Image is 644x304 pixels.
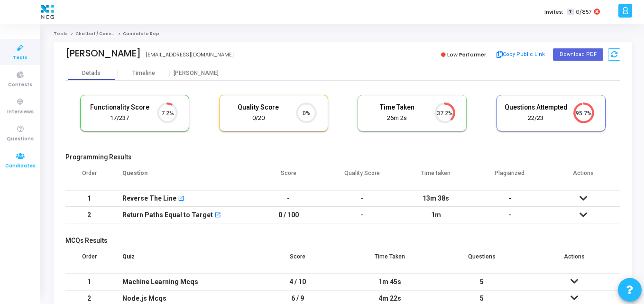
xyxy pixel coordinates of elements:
[447,51,486,58] span: Low Performer
[65,48,141,59] div: [PERSON_NAME]
[576,8,592,16] span: 0/857
[5,162,36,170] span: Candidates
[7,108,34,116] span: Interviews
[252,190,326,207] td: -
[325,207,399,223] td: -
[88,114,151,123] div: 17/237
[38,2,56,21] img: logo
[227,114,290,123] div: 0/20
[54,31,68,37] a: Tests
[508,194,511,202] span: -
[227,103,290,111] h5: Quality Score
[75,31,195,37] a: Chatbot / Conversational AI Engineer Assessment
[7,135,34,143] span: Questions
[494,47,548,62] button: Copy Public Link
[365,103,429,111] h5: Time Taken
[122,274,242,290] div: Machine Learning Mcqs
[252,207,326,223] td: 0 / 100
[473,164,547,190] th: Plagiarized
[65,190,113,207] td: 1
[65,274,113,290] td: 1
[436,247,528,274] th: Questions
[504,103,568,111] h5: Questions Attempted
[122,207,213,223] div: Return Paths Equal to Target
[553,48,603,61] button: Download PDF
[65,247,113,274] th: Order
[547,164,621,190] th: Actions
[528,247,620,274] th: Actions
[252,164,326,190] th: Score
[214,212,221,219] mat-icon: open_in_new
[353,274,426,290] div: 1m 45s
[399,207,473,223] td: 1m
[82,70,101,77] div: Details
[365,114,429,123] div: 26m 2s
[508,211,511,219] span: -
[146,51,234,59] div: [EMAIL_ADDRESS][DOMAIN_NAME]
[65,237,620,245] h5: MCQs Results
[252,247,344,274] th: Score
[122,191,176,206] div: Reverse The Line
[436,274,528,290] td: 5
[8,81,32,89] span: Contests
[65,207,113,223] td: 2
[123,31,166,37] span: Candidate Report
[54,31,632,37] nav: breadcrumb
[65,153,620,161] h5: Programming Results
[113,164,252,190] th: Question
[325,190,399,207] td: -
[132,70,155,77] div: Timeline
[325,164,399,190] th: Quality Score
[252,274,344,290] td: 4 / 10
[567,9,573,16] span: T
[113,247,252,274] th: Quiz
[399,190,473,207] td: 13m 38s
[65,164,113,190] th: Order
[13,54,28,62] span: Tests
[399,164,473,190] th: Time taken
[504,114,568,123] div: 22/23
[344,247,436,274] th: Time Taken
[178,196,184,203] mat-icon: open_in_new
[88,103,151,111] h5: Functionality Score
[170,70,222,77] div: [PERSON_NAME]
[544,8,563,16] label: Invites:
